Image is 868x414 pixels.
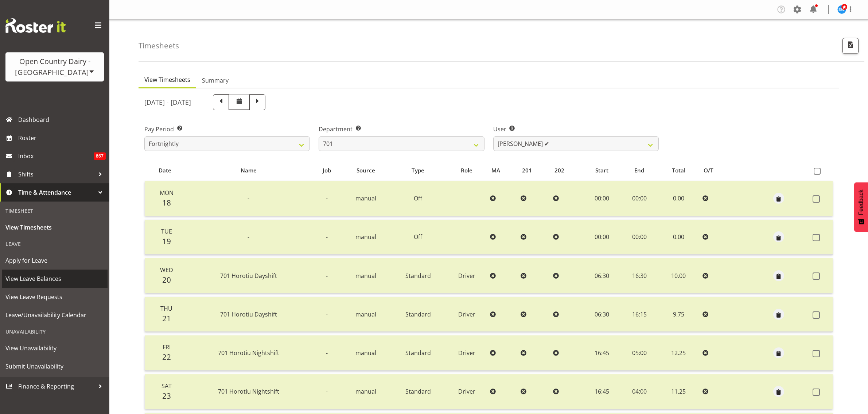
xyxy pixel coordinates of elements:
[493,125,659,134] label: User
[554,166,564,175] span: 202
[858,190,864,215] span: Feedback
[2,251,108,270] a: Apply for Leave
[220,272,277,280] span: 701 Horotiu Dayshift
[390,335,446,370] td: Standard
[218,387,279,395] span: 701 Horotiu Nightshift
[144,75,190,84] span: View Timesheets
[5,361,104,372] span: Submit Unavailability
[2,306,108,324] a: Leave/Unavailability Calendar
[2,357,108,375] a: Submit Unavailability
[144,125,310,134] label: Pay Period
[390,220,446,255] td: Off
[144,98,191,106] h5: [DATE] - [DATE]
[461,166,472,175] span: Role
[326,233,328,241] span: -
[658,181,700,216] td: 0.00
[220,310,277,318] span: 701 Horotiu Dayshift
[160,266,173,274] span: Wed
[248,194,249,202] span: -
[163,343,171,351] span: Fri
[5,255,104,266] span: Apply for Leave
[390,374,446,409] td: Standard
[621,258,658,293] td: 16:30
[854,182,868,232] button: Feedback - Show survey
[326,272,328,280] span: -
[162,352,171,362] span: 22
[355,194,376,202] span: manual
[355,349,376,357] span: manual
[583,297,621,332] td: 06:30
[621,374,658,409] td: 04:00
[18,151,94,162] span: Inbox
[2,339,108,357] a: View Unavailability
[583,335,621,370] td: 16:45
[355,387,376,395] span: manual
[658,374,700,409] td: 11.25
[2,270,108,288] a: View Leave Balances
[326,349,328,357] span: -
[583,374,621,409] td: 16:45
[837,5,846,14] img: steve-webb8258.jpg
[161,382,172,390] span: Sat
[458,310,475,318] span: Driver
[2,236,108,251] div: Leave
[842,38,859,54] button: Export CSV
[621,181,658,216] td: 00:00
[160,189,174,197] span: Mon
[621,220,658,255] td: 00:00
[357,166,375,175] span: Source
[658,220,700,255] td: 0.00
[658,258,700,293] td: 10.00
[390,181,446,216] td: Off
[458,387,475,395] span: Driver
[18,132,106,143] span: Roster
[326,310,328,318] span: -
[621,335,658,370] td: 05:00
[355,233,376,241] span: manual
[5,343,104,354] span: View Unavailability
[595,166,608,175] span: Start
[522,166,532,175] span: 201
[583,258,621,293] td: 06:30
[319,125,484,134] label: Department
[2,324,108,339] div: Unavailability
[412,166,424,175] span: Type
[5,310,104,321] span: Leave/Unavailability Calendar
[162,391,171,401] span: 23
[160,304,172,313] span: Thu
[355,310,376,318] span: manual
[658,335,700,370] td: 12.25
[355,272,376,280] span: manual
[218,349,279,357] span: 701 Horotiu Nightshift
[18,169,95,180] span: Shifts
[161,227,172,235] span: Tue
[162,236,171,246] span: 19
[704,166,713,175] span: O/T
[159,166,171,175] span: Date
[162,275,171,285] span: 20
[672,166,685,175] span: Total
[5,222,104,233] span: View Timesheets
[162,198,171,208] span: 18
[390,258,446,293] td: Standard
[18,187,95,198] span: Time & Attendance
[139,41,179,50] h4: Timesheets
[458,349,475,357] span: Driver
[13,56,97,78] div: Open Country Dairy - [GEOGRAPHIC_DATA]
[491,166,500,175] span: MA
[2,203,108,218] div: Timesheet
[2,288,108,306] a: View Leave Requests
[2,218,108,236] a: View Timesheets
[458,272,475,280] span: Driver
[326,387,328,395] span: -
[583,181,621,216] td: 00:00
[18,114,106,125] span: Dashboard
[18,381,95,392] span: Finance & Reporting
[162,313,171,323] span: 21
[583,220,621,255] td: 00:00
[241,166,257,175] span: Name
[323,166,331,175] span: Job
[390,297,446,332] td: Standard
[248,233,249,241] span: -
[202,76,229,85] span: Summary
